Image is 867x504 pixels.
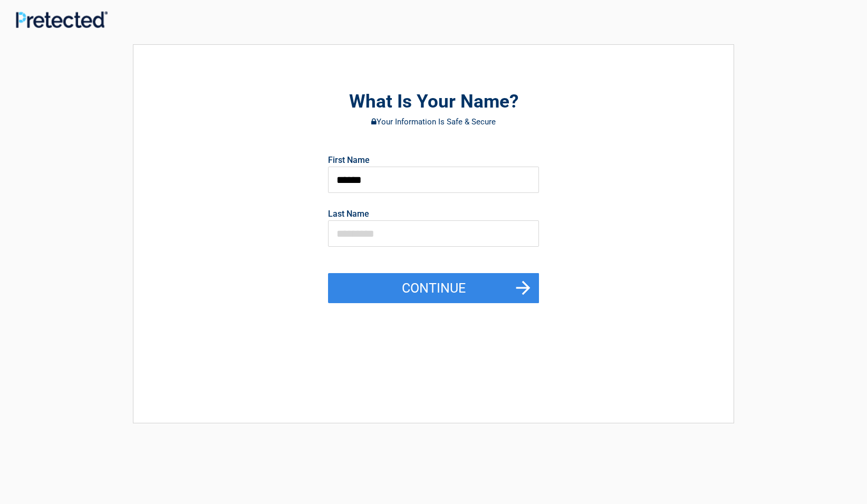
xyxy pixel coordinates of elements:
[191,118,676,126] h3: Your Information Is Safe & Secure
[191,90,676,114] h2: What Is Your Name?
[328,210,369,218] label: Last Name
[328,273,539,304] button: Continue
[328,156,370,164] label: First Name
[16,11,108,28] img: Main Logo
